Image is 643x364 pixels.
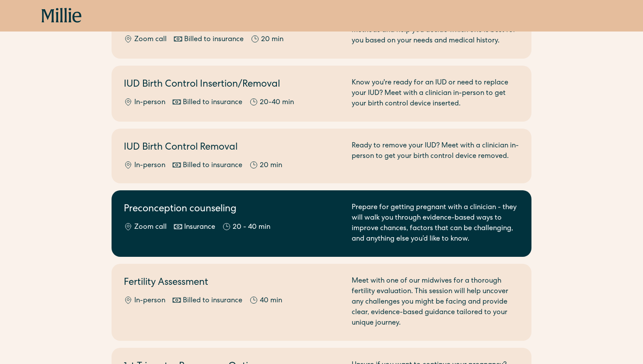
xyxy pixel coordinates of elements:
div: 20 min [260,161,282,171]
div: Billed to insurance [184,35,244,45]
div: In-person [134,296,165,306]
h2: IUD Birth Control Insertion/Removal [124,78,341,92]
div: Know you're ready for an IUD or need to replace your IUD? Meet with a clinician in-person to get ... [352,78,519,109]
h2: Fertility Assessment [124,276,341,290]
div: 20 min [261,35,283,45]
div: Ready to remove your IUD? Meet with a clinician in-person to get your birth control device removed. [352,141,519,171]
div: Billed to insurance [183,98,242,108]
div: Billed to insurance [183,296,242,306]
a: IUD Birth Control Insertion/RemovalIn-personBilled to insurance20-40 minKnow you're ready for an ... [112,66,531,122]
div: Zoom call [134,35,167,45]
div: In-person [134,161,165,171]
a: Fertility AssessmentIn-personBilled to insurance40 minMeet with one of our midwives for a thoroug... [112,264,531,341]
div: 20-40 min [260,98,294,108]
div: Zoom call [134,222,167,233]
div: Meet with one of our midwives for a thorough fertility evaluation. This session will help uncover... [352,276,519,329]
div: Insurance [184,222,215,233]
div: 20 - 40 min [233,222,270,233]
h2: IUD Birth Control Removal [124,141,341,155]
h2: Preconception counseling [124,203,341,217]
div: 40 min [260,296,282,306]
div: In-person [134,98,165,108]
div: Prepare for getting pregnant with a clinician - they will walk you through evidence-based ways to... [352,203,519,245]
div: Billed to insurance [183,161,242,171]
a: Preconception counselingZoom callInsurance20 - 40 minPrepare for getting pregnant with a clinicia... [112,190,531,257]
a: IUD Birth Control RemovalIn-personBilled to insurance20 minReady to remove your IUD? Meet with a ... [112,129,531,183]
